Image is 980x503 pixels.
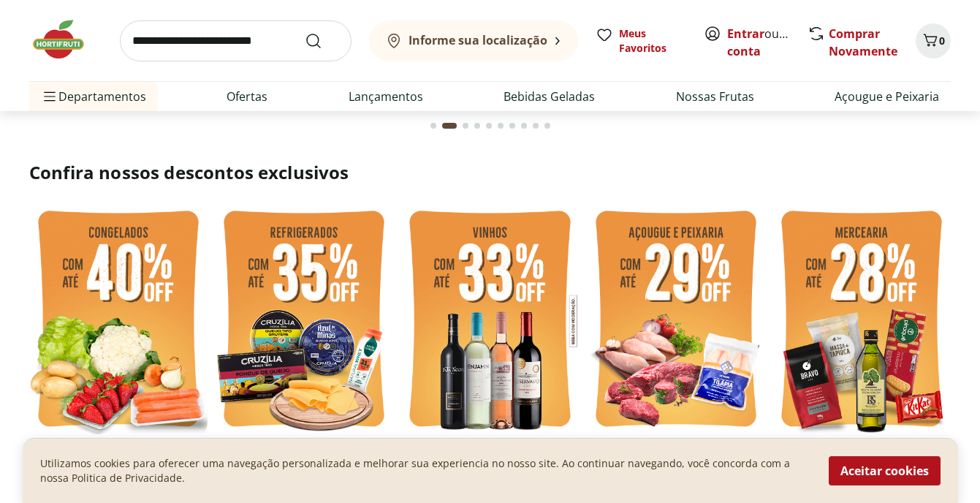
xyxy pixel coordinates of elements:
a: Ofertas [227,88,267,105]
button: Current page from fs-carousel [439,108,460,143]
a: Nossas Frutas [676,88,754,105]
input: search [120,20,352,61]
span: Departamentos [41,79,146,114]
button: Go to page 1 from fs-carousel [428,108,439,143]
button: Go to page 4 from fs-carousel [471,108,483,143]
a: Comprar Novamente [829,26,897,59]
img: refrigerados [215,202,393,440]
button: Carrinho [916,23,951,58]
span: 0 [939,34,945,48]
a: Lançamentos [349,88,423,105]
span: ou [727,25,792,60]
button: Submit Search [305,32,340,50]
img: Hortifruti [29,18,102,61]
button: Go to page 6 from fs-carousel [495,108,506,143]
a: Entrar [727,26,764,42]
img: açougue [587,202,765,440]
button: Go to page 3 from fs-carousel [460,108,471,143]
button: Go to page 5 from fs-carousel [483,108,495,143]
button: Informe sua localização [369,20,578,61]
span: Meus Favoritos [619,26,686,56]
button: Go to page 9 from fs-carousel [530,108,542,143]
img: feira [29,202,208,440]
p: Utilizamos cookies para oferecer uma navegação personalizada e melhorar sua experiencia no nosso ... [40,456,811,485]
h2: Confira nossos descontos exclusivos [29,161,951,184]
a: Criar conta [727,26,808,59]
b: Informe sua localização [409,32,547,48]
img: mercearia [772,202,951,440]
img: vinho [400,202,579,440]
button: Go to page 10 from fs-carousel [542,108,553,143]
button: Menu [41,79,58,114]
a: Meus Favoritos [596,26,686,56]
button: Go to page 7 from fs-carousel [506,108,518,143]
button: Aceitar cookies [829,456,941,485]
a: Açougue e Peixaria [835,88,939,105]
button: Go to page 8 from fs-carousel [518,108,530,143]
a: Bebidas Geladas [504,88,595,105]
